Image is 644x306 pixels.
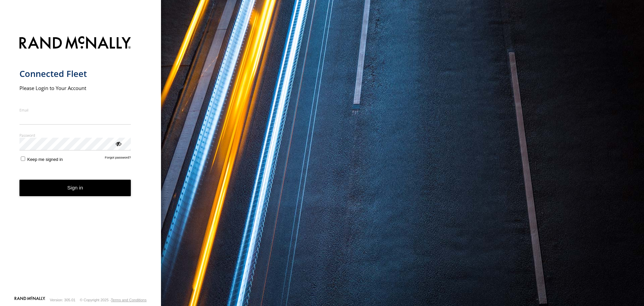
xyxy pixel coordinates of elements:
a: Terms and Conditions [111,298,147,302]
img: Rand McNally [19,35,131,52]
label: Email [19,107,131,113]
a: Forgot password? [105,156,131,162]
h1: Connected Fleet [19,68,131,79]
div: © Copyright 2025 - [80,298,147,302]
div: ViewPassword [115,140,121,147]
a: Visit our Website [14,297,45,303]
label: Password [19,133,131,138]
input: Keep me signed in [21,157,25,161]
form: main [19,32,142,296]
h2: Please Login to Your Account [19,85,131,91]
button: Sign in [19,180,131,196]
span: Keep me signed in [27,157,63,162]
div: Version: 305.01 [50,298,75,302]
